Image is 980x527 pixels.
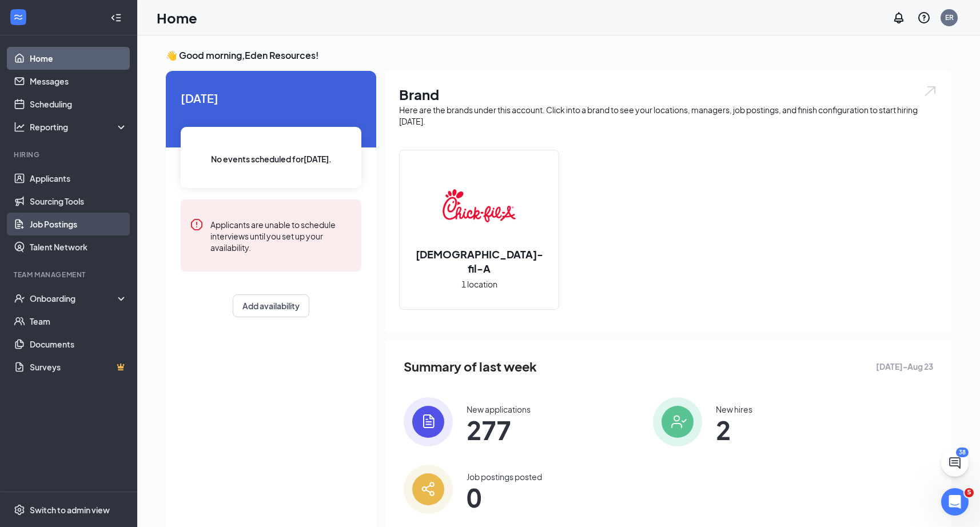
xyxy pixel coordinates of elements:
[13,11,24,23] svg: WorkstreamLogo
[467,420,531,440] span: 277
[30,70,128,93] a: Messages
[892,11,906,25] svg: Notifications
[233,294,309,317] button: Add availability
[400,247,559,276] h2: [DEMOGRAPHIC_DATA]-fil-A
[443,169,516,242] img: Chick-fil-A
[30,310,128,333] a: Team
[404,465,453,514] img: icon
[917,11,931,25] svg: QuestionInfo
[30,333,128,356] a: Documents
[467,471,542,482] div: Job postings posted
[30,47,128,70] a: Home
[30,293,118,304] div: Onboarding
[30,235,128,258] a: Talent Network
[30,167,128,190] a: Applicants
[14,293,25,304] svg: UserCheck
[948,456,962,470] svg: ChatActive
[157,8,197,27] h1: Home
[30,504,110,516] div: Switch to admin view
[941,488,969,516] iframe: Intercom live chat
[941,449,969,477] button: ChatActive
[956,448,969,457] div: 38
[30,121,128,133] div: Reporting
[30,190,128,213] a: Sourcing Tools
[14,504,25,516] svg: Settings
[210,218,352,253] div: Applicants are unable to schedule interviews until you set up your availability.
[14,270,125,280] div: Team Management
[716,420,752,440] span: 2
[461,278,497,290] span: 1 location
[467,487,542,508] span: 0
[166,49,951,62] h3: 👋 Good morning, Eden Resources !
[14,121,25,133] svg: Analysis
[467,404,531,415] div: New applications
[653,397,702,446] img: icon
[190,218,204,231] svg: Error
[30,213,128,235] a: Job Postings
[30,93,128,115] a: Scheduling
[876,360,933,373] span: [DATE] - Aug 23
[110,12,122,23] svg: Collapse
[945,13,954,22] div: ER
[404,397,453,446] img: icon
[399,85,938,104] h1: Brand
[30,356,128,378] a: SurveysCrown
[399,104,938,127] div: Here are the brands under this account. Click into a brand to see your locations, managers, job p...
[404,357,537,377] span: Summary of last week
[211,153,332,165] span: No events scheduled for [DATE] .
[965,488,974,497] span: 5
[716,404,752,415] div: New hires
[14,150,125,159] div: Hiring
[923,85,938,98] img: open.6027fd2a22e1237b5b06.svg
[181,89,361,107] span: [DATE]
